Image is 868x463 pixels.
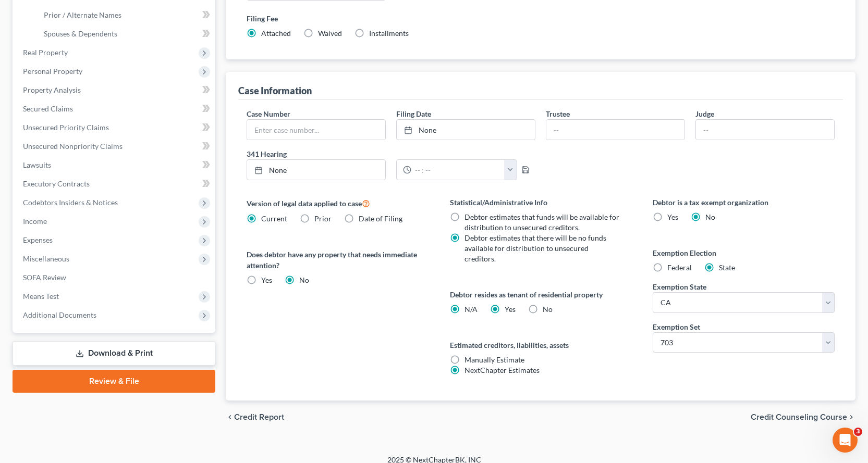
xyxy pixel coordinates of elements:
[695,108,714,119] label: Judge
[464,233,606,263] span: Debtor estimates that there will be no funds available for distribution to unsecured creditors.
[464,212,619,232] span: Debtor estimates that funds will be available for distribution to unsecured creditors.
[23,254,69,263] span: Miscellaneous
[667,263,692,272] span: Federal
[35,24,215,43] a: Spouses & Dependents
[226,413,234,421] i: chevron_left
[705,212,715,221] span: No
[411,160,505,180] input: -- : --
[546,108,570,119] label: Trustee
[13,370,215,393] a: Review & File
[667,212,678,221] span: Yes
[751,413,855,421] button: Credit Counseling Course chevron_right
[450,197,632,208] label: Statistical/Administrative Info
[23,292,59,301] span: Means Test
[247,13,835,24] label: Filing Fee
[234,413,284,421] span: Credit Report
[23,217,47,226] span: Income
[247,120,385,140] input: Enter case number...
[23,235,53,244] span: Expenses
[241,148,541,159] label: 341 Hearing
[15,81,215,99] a: Property Analysis
[696,120,834,140] input: --
[450,340,632,351] label: Estimated creditors, liabilities, assets
[35,6,215,24] a: Prior / Alternate Names
[23,48,68,57] span: Real Property
[261,29,291,37] span: Attached
[653,247,835,258] label: Exemption Election
[543,305,553,314] span: No
[23,198,118,207] span: Codebtors Insiders & Notices
[719,263,735,272] span: State
[247,160,385,180] a: None
[15,268,215,287] a: SOFA Review
[464,305,478,314] span: N/A
[247,197,429,209] label: Version of legal data applied to case
[653,321,700,332] label: Exemption Set
[450,289,632,300] label: Debtor resides as tenant of residential property
[318,29,342,37] span: Waived
[247,108,290,119] label: Case Number
[847,413,855,421] i: chevron_right
[261,276,272,284] span: Yes
[751,413,847,421] span: Credit Counseling Course
[44,29,117,38] span: Spouses & Dependents
[854,428,862,436] span: 3
[247,249,429,271] label: Does debtor have any property that needs immediate attention?
[653,281,706,292] label: Exemption State
[359,214,402,223] span: Date of Filing
[15,118,215,137] a: Unsecured Priority Claims
[23,160,51,169] span: Lawsuits
[653,197,835,208] label: Debtor is a tax exempt organization
[23,104,73,113] span: Secured Claims
[369,29,409,37] span: Installments
[546,120,684,140] input: --
[314,214,332,223] span: Prior
[238,84,312,97] div: Case Information
[505,305,516,314] span: Yes
[23,273,66,282] span: SOFA Review
[397,120,535,140] a: None
[23,123,109,132] span: Unsecured Priority Claims
[23,85,81,94] span: Property Analysis
[23,179,90,188] span: Executory Contracts
[833,428,858,453] iframe: Intercom live chat
[15,137,215,156] a: Unsecured Nonpriority Claims
[44,10,121,19] span: Prior / Alternate Names
[299,276,309,284] span: No
[15,99,215,118] a: Secured Claims
[261,214,287,223] span: Current
[15,174,215,193] a: Executory Contracts
[464,355,524,364] span: Manually Estimate
[23,310,96,319] span: Additional Documents
[464,366,540,374] span: NextChapter Estimates
[226,413,284,421] button: chevron_left Credit Report
[23,67,82,76] span: Personal Property
[13,341,215,366] a: Download & Print
[23,142,123,151] span: Unsecured Nonpriority Claims
[15,156,215,174] a: Lawsuits
[396,108,431,119] label: Filing Date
